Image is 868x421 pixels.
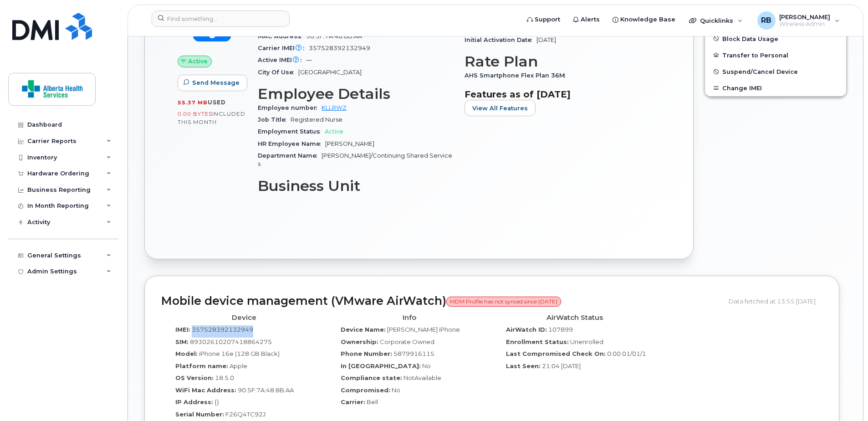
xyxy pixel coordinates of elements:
[306,56,312,63] span: —
[322,104,347,111] a: KLLRWZ
[341,362,421,370] label: In [GEOGRAPHIC_DATA]:
[403,374,441,381] span: NotAvailable
[175,325,190,334] label: IMEI:
[387,326,460,333] span: [PERSON_NAME] iPhone
[392,386,400,394] span: No
[380,338,434,345] span: Corporate Owned
[291,116,342,123] span: Registered Nurse
[178,99,208,106] span: 55.37 MB
[341,374,402,382] label: Compliance state:
[161,295,722,308] h2: Mobile device management (VMware AirWatch)
[751,11,846,30] div: Ryan Ballesteros
[705,31,846,47] button: Block Data Usage
[506,338,569,346] label: Enrollment Status:
[175,410,224,419] label: Serial Number:
[567,10,606,29] a: Alerts
[548,326,573,333] span: 107899
[258,56,306,63] span: Active IMEI
[178,111,212,117] span: 0.00 Bytes
[208,99,226,106] span: used
[542,362,581,370] span: 21:04 [DATE]
[168,314,320,322] h4: Device
[607,350,646,357] span: 0:00 01/01/1
[175,349,198,358] label: Model:
[341,349,392,358] label: Phone Number:
[175,398,213,406] label: IP Address:
[465,72,570,79] span: AHS Smartphone Flex Plan 36M
[536,36,556,43] span: [DATE]
[341,386,390,395] label: Compromised:
[258,116,291,123] span: Job Title
[341,338,378,346] label: Ownership:
[309,45,370,51] span: 357528392132949
[188,57,208,66] span: Active
[152,10,290,27] input: Find something...
[341,398,365,406] label: Carrier:
[238,386,294,394] span: 90:5F:7A:48:8B:AA
[325,140,374,147] span: [PERSON_NAME]
[258,152,322,159] span: Department Name
[258,69,298,76] span: City Of Use
[192,326,253,333] span: 357528392132949
[506,349,606,358] label: Last Compromised Check On:
[521,10,567,29] a: Support
[258,128,325,135] span: Employment Status
[325,128,343,135] span: Active
[258,140,325,147] span: HR Employee Name
[393,350,434,357] span: 5879916115
[258,86,454,102] h3: Employee Details
[258,152,452,167] span: [PERSON_NAME]/Continuing Shared Services
[175,374,214,382] label: OS Version:
[333,314,485,322] h4: Info
[606,10,682,29] a: Knowledge Base
[472,104,528,113] span: View All Features
[258,178,454,194] h3: Business Unit
[341,325,386,334] label: Device Name:
[230,362,247,370] span: Apple
[581,15,600,24] span: Alerts
[258,104,322,111] span: Employee number
[199,350,280,357] span: iPhone 16e (128 GB Black)
[506,362,541,370] label: Last Seen:
[570,338,603,345] span: Unenrolled
[506,325,547,334] label: AirWatch ID:
[178,75,247,91] button: Send Message
[367,398,378,406] span: Bell
[225,411,266,418] span: F26Q4TC92J
[422,362,431,370] span: No
[705,47,846,63] button: Transfer to Personal
[465,36,536,43] span: Initial Activation Date
[192,78,240,87] span: Send Message
[446,297,561,307] span: MDM Profile has not synced since [DATE]
[465,53,660,70] h3: Rate Plan
[779,21,830,28] span: Wireless Admin
[214,398,219,406] span: {}
[298,69,362,76] span: [GEOGRAPHIC_DATA]
[499,314,650,322] h4: AirWatch Status
[306,33,362,40] span: 90:5F:7A:48:8B:AA
[190,338,272,345] span: 89302610207418864275
[779,13,830,21] span: [PERSON_NAME]
[620,15,675,24] span: Knowledge Base
[215,374,234,381] span: 18.5.0
[729,293,822,310] div: Data fetched at 13:55 [DATE]
[465,100,536,116] button: View All Features
[465,89,660,100] h3: Features as of [DATE]
[705,80,846,96] button: Change IMEI
[705,63,846,80] button: Suspend/Cancel Device
[683,11,749,30] div: Quicklinks
[175,338,189,346] label: SIM:
[258,33,306,40] span: MAC Address
[535,15,560,24] span: Support
[175,362,228,370] label: Platform name:
[722,68,798,75] span: Suspend/Cancel Device
[258,45,309,51] span: Carrier IMEI
[761,15,771,26] span: RB
[700,17,733,24] span: Quicklinks
[175,386,236,395] label: WiFi Mac Address:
